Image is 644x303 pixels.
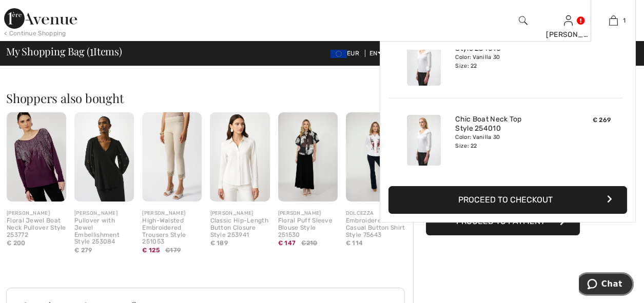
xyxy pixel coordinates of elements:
[591,14,635,27] a: 1
[7,210,66,217] div: [PERSON_NAME]
[623,16,626,25] span: 1
[346,210,405,217] div: DOLCEZZA
[4,29,66,38] div: < Continue Shopping
[74,112,134,201] img: Pullover with Jewel Embellishment Style 253084
[455,53,556,70] div: Color: Vanilla 30 Size: 22
[330,50,363,57] span: EUR
[90,44,93,57] span: 1
[579,272,634,298] iframe: Opens a widget where you can chat to one of our agents
[7,112,66,201] img: Floral Jewel Boat Neck Pullover Style 253772
[346,217,405,238] div: Embroidered Casual Button Shirt Style 75643
[609,14,618,27] img: My Bag
[546,29,590,40] div: [PERSON_NAME]
[210,112,269,201] img: Classic Hip-Length Button Closure Style 253941
[388,186,627,214] button: Proceed to Checkout
[210,239,228,247] span: € 189
[519,14,528,27] img: search the website
[593,116,611,124] span: € 269
[346,239,363,247] span: € 114
[564,14,573,27] img: My Info
[346,112,405,201] img: Embroidered Casual Button Shirt Style 75643
[142,217,202,246] div: High-Waisted Embroidered Trousers Style 251053
[142,247,160,254] span: € 125
[407,35,441,86] img: Chic Boat Neck Top Style 254010
[4,8,77,29] img: 1ère Avenue
[7,239,26,247] span: € 200
[74,247,92,254] span: € 279
[564,15,573,25] a: Sign In
[165,246,181,255] span: €179
[210,217,269,238] div: Classic Hip-Length Button Closure Style 253941
[455,133,556,150] div: Color: Vanilla 30 Size: 22
[6,46,122,56] span: My Shopping Bag ( Items)
[330,50,347,58] img: Euro
[142,210,202,217] div: [PERSON_NAME]
[210,210,269,217] div: [PERSON_NAME]
[74,217,134,246] div: Pullover with Jewel Embellishment Style 253084
[278,210,338,217] div: [PERSON_NAME]
[301,238,317,248] span: €210
[278,239,296,247] span: € 147
[142,112,202,201] img: High-Waisted Embroidered Trousers Style 251053
[369,50,382,57] span: EN
[278,112,338,201] img: Floral Puff Sleeve Blouse Style 251530
[6,92,413,104] h2: Shoppers also bought
[455,115,556,133] a: Chic Boat Neck Top Style 254010
[407,115,441,166] img: Chic Boat Neck Top Style 254010
[278,217,338,238] div: Floral Puff Sleeve Blouse Style 251530
[7,217,66,238] div: Floral Jewel Boat Neck Pullover Style 253772
[74,210,134,217] div: [PERSON_NAME]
